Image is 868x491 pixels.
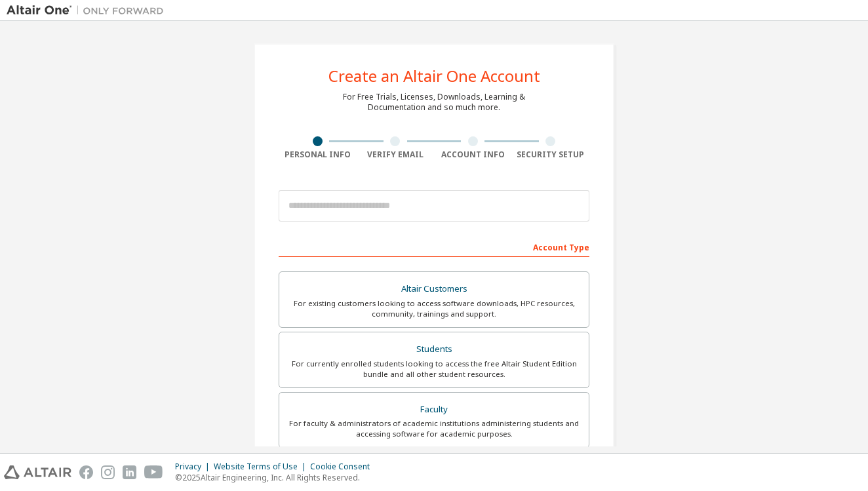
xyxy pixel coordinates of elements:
div: Account Type [279,236,589,257]
div: Personal Info [279,149,357,160]
div: Faculty [287,401,581,419]
img: instagram.svg [101,465,115,479]
div: For faculty & administrators of academic institutions administering students and accessing softwa... [287,418,581,439]
div: Website Terms of Use [214,462,310,472]
div: Security Setup [512,149,590,160]
img: linkedin.svg [123,465,136,479]
div: Cookie Consent [310,462,378,472]
img: youtube.svg [144,465,163,479]
img: Altair One [7,4,170,17]
div: For existing customers looking to access software downloads, HPC resources, community, trainings ... [287,298,581,319]
p: © 2025 Altair Engineering, Inc. All Rights Reserved. [175,472,378,483]
img: facebook.svg [79,465,93,479]
div: Altair Customers [287,280,581,298]
div: Verify Email [357,149,435,160]
div: Create an Altair One Account [328,68,540,84]
img: altair_logo.svg [4,465,71,479]
div: Students [287,340,581,359]
div: Account Info [434,149,512,160]
div: For Free Trials, Licenses, Downloads, Learning & Documentation and so much more. [343,92,525,113]
div: For currently enrolled students looking to access the free Altair Student Edition bundle and all ... [287,359,581,380]
div: Privacy [175,462,214,472]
